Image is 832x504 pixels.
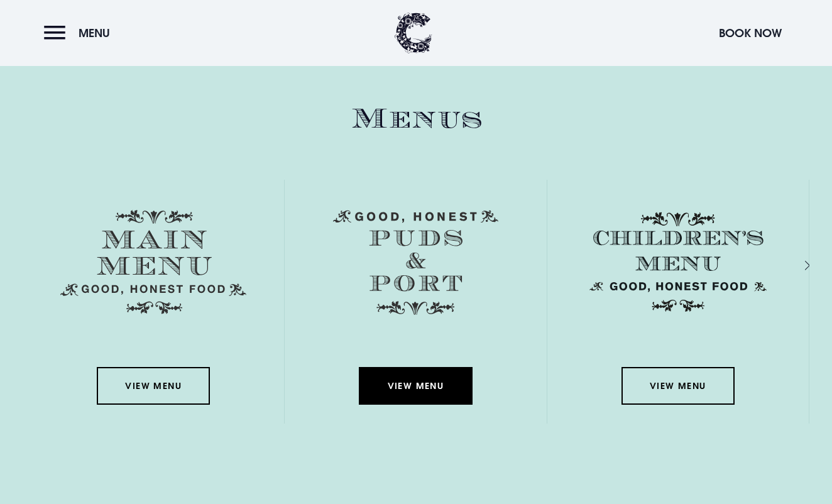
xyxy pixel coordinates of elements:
[621,367,735,405] a: View Menu
[97,367,210,405] a: View Menu
[79,26,110,40] span: Menu
[60,210,246,314] img: Menu main menu
[788,256,800,274] div: Next slide
[585,210,771,314] img: Childrens Menu 1
[359,367,472,405] a: View Menu
[333,210,498,315] img: Menu puds and port
[395,13,432,53] img: Clandeboye Lodge
[713,19,788,47] button: Book Now
[23,102,809,136] h2: Menus
[44,19,116,47] button: Menu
